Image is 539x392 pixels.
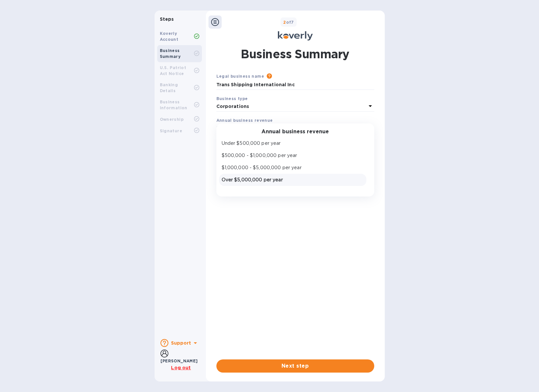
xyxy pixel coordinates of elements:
[160,128,183,133] b: Signature
[222,176,364,183] p: Over $5,000,000 per year
[216,80,374,90] input: Enter legal business name
[216,125,288,132] p: Select annual business revenue
[216,359,374,373] button: Next step
[283,20,286,25] span: 2
[241,46,349,62] h1: Business Summary
[216,96,248,101] b: Business type
[160,31,179,42] b: Koverly Account
[160,99,187,110] b: Business Information
[216,74,264,79] b: Legal business name
[261,129,329,135] h3: Annual business revenue
[160,117,184,122] b: Ownership
[216,104,249,109] b: Corporations
[216,118,273,123] b: Annual business revenue
[160,16,174,22] b: Steps
[222,152,364,159] p: $500,000 - $1,000,000 per year
[160,82,178,93] b: Banking Details
[222,140,364,147] p: Under $500,000 per year
[160,48,181,59] b: Business Summary
[171,365,191,370] u: Log out
[160,358,198,363] b: [PERSON_NAME]
[283,20,294,25] b: of 7
[222,362,369,370] span: Next step
[171,340,191,346] b: Support
[160,65,186,76] b: U.S. Patriot Act Notice
[222,164,364,171] p: $1,000,000 - $5,000,000 per year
